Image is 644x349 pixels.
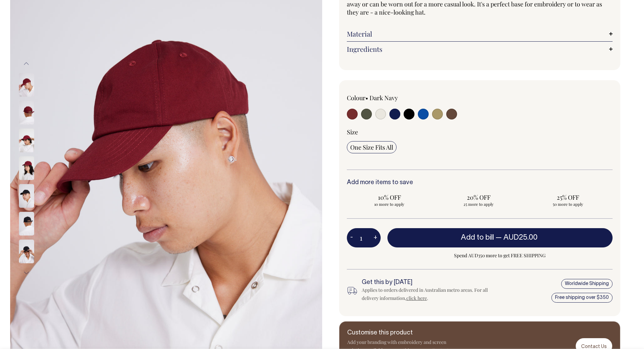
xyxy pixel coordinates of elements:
[406,295,427,301] a: click here
[347,191,432,209] input: 10% OFF 10 more to apply
[19,212,34,236] img: black
[496,234,539,241] span: —
[370,231,381,245] button: +
[347,30,613,38] a: Material
[439,193,518,201] span: 20% OFF
[362,279,492,286] h6: Get this by [DATE]
[387,228,613,247] button: Add to bill —AUD25.00
[350,143,393,151] span: One Size Fits All
[350,201,429,207] span: 10 more to apply
[529,193,607,201] span: 25% OFF
[439,201,518,207] span: 25 more to apply
[19,156,34,180] img: burgundy
[19,129,34,152] img: burgundy
[347,330,455,336] h6: Customise this product
[362,286,492,302] div: Applies to orders delivered in Australian metro areas. For all delivery information, .
[350,193,429,201] span: 10% OFF
[347,128,613,136] div: Size
[365,94,368,102] span: •
[347,94,453,102] div: Colour
[19,101,34,125] img: burgundy
[529,201,607,207] span: 50 more to apply
[347,45,613,53] a: Ingredients
[347,231,356,245] button: -
[347,179,613,186] h6: Add more items to save
[347,141,397,153] input: One Size Fits All
[21,265,31,281] button: Next
[436,191,521,209] input: 20% OFF 25 more to apply
[19,184,34,208] img: black
[21,56,31,71] button: Previous
[525,191,611,209] input: 25% OFF 50 more to apply
[461,234,494,241] span: Add to bill
[387,252,613,260] span: Spend AUD350 more to get FREE SHIPPING
[19,73,34,97] img: burgundy
[369,94,398,102] label: Dark Navy
[19,240,34,263] img: black
[503,234,538,241] span: AUD25.00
